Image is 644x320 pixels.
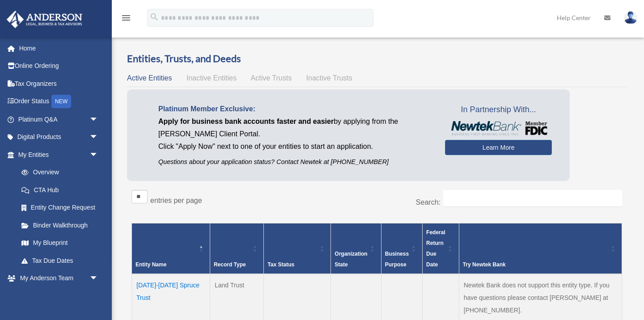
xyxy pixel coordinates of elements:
[331,223,381,274] th: Organization State: Activate to sort
[6,57,112,75] a: Online Ordering
[89,128,107,147] span: arrow_drop_down
[210,223,263,274] th: Record Type: Activate to sort
[449,121,547,135] img: NewtekBankLogoSM.png
[127,52,627,66] h3: Entities, Trusts, and Deeds
[89,269,107,288] span: arrow_drop_down
[158,156,432,168] p: Questions about your application status? Contact Newtek at [PHONE_NUMBER]
[251,74,292,82] span: Active Trusts
[306,74,352,82] span: Inactive Trusts
[459,223,622,274] th: Try Newtek Bank : Activate to sort
[6,146,107,164] a: My Entitiesarrow_drop_down
[13,234,107,252] a: My Blueprint
[13,164,103,181] a: Overview
[121,16,131,23] a: menu
[6,128,112,146] a: Digital Productsarrow_drop_down
[186,74,237,82] span: Inactive Entities
[132,223,210,274] th: Entity Name: Activate to invert sorting
[158,118,334,125] span: Apply for business bank accounts faster and easier
[89,146,107,164] span: arrow_drop_down
[6,93,112,111] a: Order StatusNEW
[13,199,107,217] a: Entity Change Request
[426,229,445,268] span: Federal Return Due Date
[381,223,422,274] th: Business Purpose: Activate to sort
[445,140,552,155] a: Learn More
[13,216,107,234] a: Binder Walkthrough
[127,74,172,82] span: Active Entities
[267,261,294,268] span: Tax Status
[158,103,432,115] p: Platinum Member Exclusive:
[264,223,331,274] th: Tax Status: Activate to sort
[6,110,112,128] a: Platinum Q&Aarrow_drop_down
[463,259,608,270] div: Try Newtek Bank
[4,11,85,28] img: Anderson Advisors Platinum Portal
[158,140,432,153] p: Click "Apply Now" next to one of your entities to start an application.
[6,39,112,57] a: Home
[6,287,112,305] a: My Documentsarrow_drop_down
[214,261,246,268] span: Record Type
[385,251,409,268] span: Business Purpose
[13,181,107,199] a: CTA Hub
[89,110,107,129] span: arrow_drop_down
[158,115,432,140] p: by applying from the [PERSON_NAME] Client Portal.
[149,12,159,22] i: search
[6,75,112,93] a: Tax Organizers
[13,252,107,269] a: Tax Due Dates
[423,223,459,274] th: Federal Return Due Date: Activate to sort
[121,13,131,23] i: menu
[6,269,112,287] a: My Anderson Teamarrow_drop_down
[150,197,202,204] label: entries per page
[136,261,166,268] span: Entity Name
[445,103,552,117] span: In Partnership With...
[89,287,107,305] span: arrow_drop_down
[51,95,71,108] div: NEW
[416,198,441,206] label: Search:
[624,11,637,24] img: User Pic
[335,251,367,268] span: Organization State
